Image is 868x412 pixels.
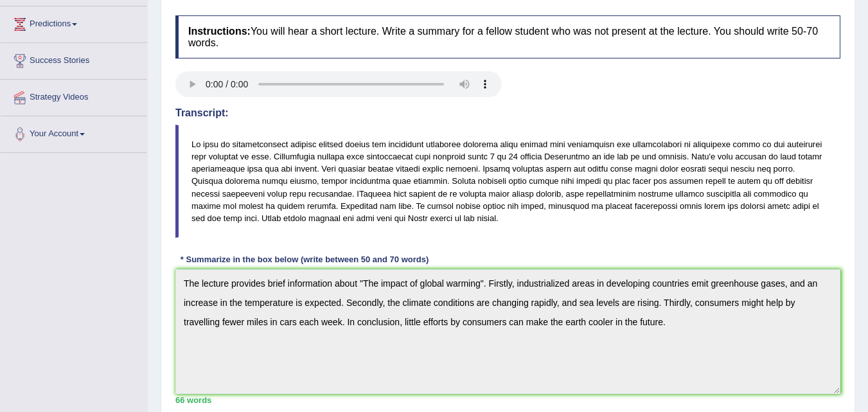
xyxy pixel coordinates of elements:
[175,107,840,119] h4: Transcript:
[1,116,147,148] a: Your Account
[175,15,840,58] h4: You will hear a short lecture. Write a summary for a fellow student who was not present at the le...
[175,125,840,238] blockquote: Lo ipsu do sitametconsect adipisc elitsed doeius tem incididunt utlaboree dolorema aliqu enimad m...
[188,26,251,37] b: Instructions:
[175,254,434,266] div: * Summarize in the box below (write between 50 and 70 words)
[1,80,147,112] a: Strategy Videos
[1,43,147,75] a: Success Stories
[175,394,840,406] div: 66 words
[1,6,147,39] a: Predictions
